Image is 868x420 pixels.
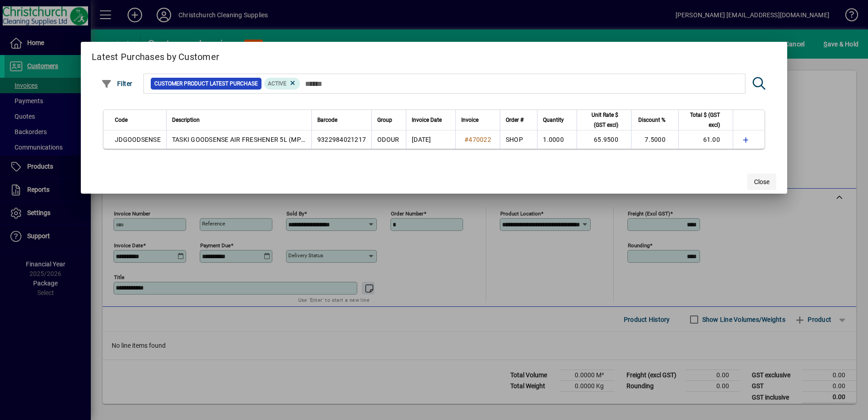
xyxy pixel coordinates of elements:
[317,136,366,143] span: 9322984021217
[461,115,478,125] span: Invoice
[377,115,392,125] span: Group
[684,110,720,130] span: Total $ (GST excl)
[377,136,399,143] span: ODOUR
[172,115,200,125] span: Description
[747,174,776,190] button: Close
[101,80,133,87] span: Filter
[506,115,532,125] div: Order #
[317,115,337,125] span: Barcode
[537,130,577,149] td: 1.0000
[631,130,678,149] td: 7.5000
[115,115,161,125] div: Code
[99,75,135,92] button: Filter
[543,115,572,125] div: Quantity
[154,79,258,88] span: Customer Product Latest Purchase
[406,130,455,149] td: [DATE]
[461,135,494,145] a: #470022
[582,110,626,130] div: Unit Rate $ (GST excl)
[754,177,769,187] span: Close
[543,115,564,125] span: Quantity
[268,80,286,87] span: Active
[464,136,469,143] span: #
[637,115,674,125] div: Discount %
[115,136,161,143] span: JDGOODSENSE
[461,115,494,125] div: Invoice
[317,115,366,125] div: Barcode
[469,136,491,143] span: 470022
[412,115,450,125] div: Invoice Date
[172,115,306,125] div: Description
[684,110,728,130] div: Total $ (GST excl)
[506,115,523,125] span: Order #
[500,130,537,149] td: SHOP
[582,110,618,130] span: Unit Rate $ (GST excl)
[264,78,301,90] mat-chip: Product Activation Status: Active
[172,136,319,143] span: TASKI GOODSENSE AIR FRESHENER 5L (MPI C32)
[377,115,400,125] div: Group
[678,130,733,149] td: 61.00
[412,115,442,125] span: Invoice Date
[577,130,631,149] td: 65.9500
[115,115,128,125] span: Code
[638,115,666,125] span: Discount %
[81,42,787,68] h2: Latest Purchases by Customer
